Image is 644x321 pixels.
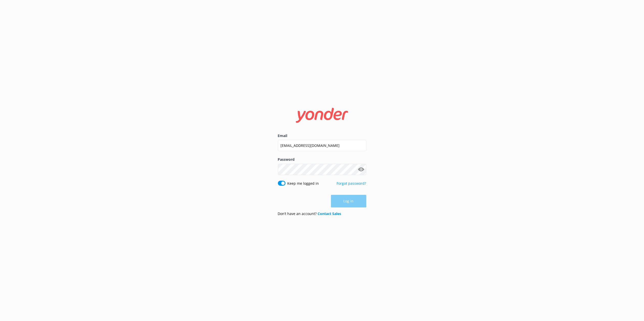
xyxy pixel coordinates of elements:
[278,133,366,139] label: Email
[288,181,319,186] label: Keep me logged in
[278,140,366,151] input: user@emailaddress.com
[278,211,341,217] p: Don’t have an account?
[278,157,366,162] label: Password
[356,164,366,174] button: Show password
[318,211,341,216] a: Contact Sales
[337,181,366,186] a: Forgot password?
